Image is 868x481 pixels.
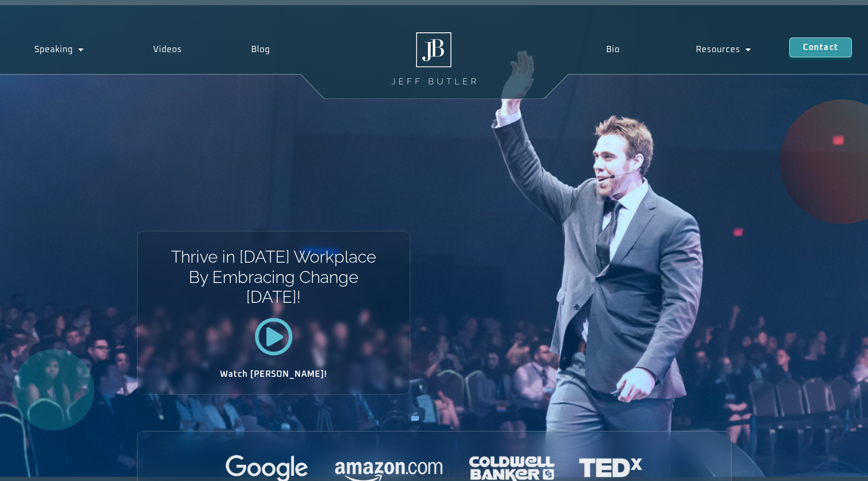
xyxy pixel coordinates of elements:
a: Videos [119,38,217,61]
a: Blog [217,38,305,61]
span: Contact [803,43,838,52]
a: Contact [789,38,852,57]
h2: Watch [PERSON_NAME]! [174,370,373,378]
a: Resources [658,38,789,61]
nav: Menu [568,38,789,61]
a: Bio [568,38,658,61]
h1: Thrive in [DATE] Workplace By Embracing Change [DATE]! [170,247,377,307]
